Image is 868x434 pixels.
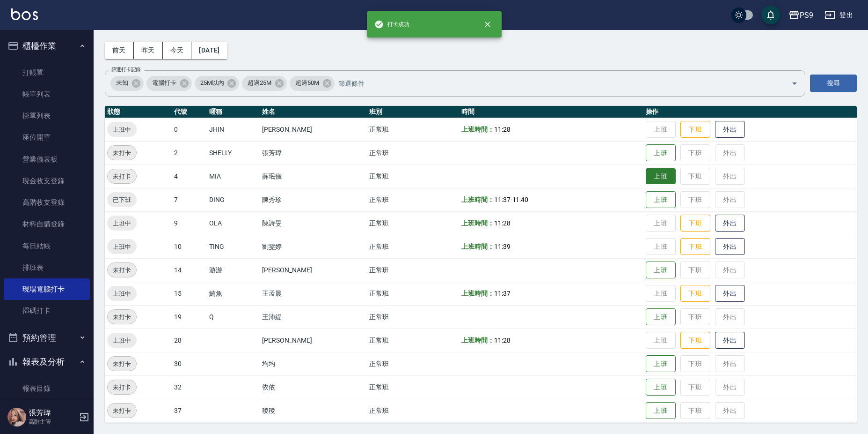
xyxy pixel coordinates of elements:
td: 正常班 [367,399,459,422]
span: 25M以內 [195,78,230,88]
td: 10 [172,235,207,258]
span: 上班中 [107,289,137,299]
td: 9 [172,211,207,235]
div: 25M以內 [195,76,240,91]
td: [PERSON_NAME] [260,258,367,282]
button: PS9 [785,6,817,25]
span: 未打卡 [108,312,136,322]
b: 上班時間： [461,243,494,250]
td: 陳詩旻 [260,211,367,235]
div: 超過50M [290,76,335,91]
button: 外出 [715,285,745,302]
td: 30 [172,352,207,375]
button: 下班 [680,238,710,255]
a: 高階收支登錄 [4,192,90,213]
td: 正常班 [367,305,459,329]
td: 正常班 [367,352,459,375]
td: 7 [172,188,207,211]
td: 正常班 [367,118,459,141]
span: 超過25M [242,78,277,88]
button: 上班 [646,144,676,162]
span: 上班中 [107,125,137,135]
span: 11:28 [494,126,511,133]
button: 下班 [680,332,710,349]
td: 4 [172,165,207,188]
span: 超過50M [290,78,325,88]
span: 已下班 [107,195,137,205]
button: 今天 [163,42,192,59]
span: 未打卡 [108,265,136,275]
th: 姓名 [260,106,367,118]
span: 上班中 [107,242,137,252]
button: Open [787,76,802,91]
a: 座位開單 [4,127,90,148]
button: 外出 [715,238,745,255]
span: 未打卡 [108,382,136,392]
span: 上班中 [107,336,137,345]
button: 登出 [821,7,857,24]
td: 陳秀珍 [260,188,367,211]
td: 正常班 [367,141,459,165]
td: 游游 [207,258,260,282]
b: 上班時間： [461,196,494,203]
td: 正常班 [367,165,459,188]
td: 王沛緹 [260,305,367,329]
button: close [477,14,498,35]
a: 每日結帳 [4,235,90,257]
td: 稜稜 [260,399,367,422]
td: MIA [207,165,260,188]
td: OLA [207,211,260,235]
a: 報表目錄 [4,378,90,399]
label: 篩選打卡記錄 [111,66,141,73]
td: 正常班 [367,188,459,211]
button: 上班 [646,355,676,373]
th: 狀態 [105,106,172,118]
td: 15 [172,282,207,305]
span: 未打卡 [108,359,136,369]
td: 0 [172,118,207,141]
b: 上班時間： [461,126,494,133]
td: 正常班 [367,235,459,258]
a: 現場電腦打卡 [4,278,90,300]
button: 下班 [680,121,710,138]
a: 打帳單 [4,62,90,83]
td: 蘇珉儀 [260,165,367,188]
span: 11:39 [494,243,511,250]
th: 暱稱 [207,106,260,118]
div: 未知 [110,76,144,91]
td: Q [207,305,260,329]
span: 未打卡 [108,148,136,158]
td: 2 [172,141,207,165]
a: 營業儀表板 [4,149,90,170]
span: 11:28 [494,219,511,227]
span: 未打卡 [108,172,136,181]
td: [PERSON_NAME] [260,329,367,352]
img: Person [7,408,26,427]
a: 帳單列表 [4,83,90,105]
td: 14 [172,258,207,282]
td: 均均 [260,352,367,375]
button: 預約管理 [4,326,90,350]
td: 王孟晨 [260,282,367,305]
span: 未打卡 [108,406,136,416]
td: 張芳瑋 [260,141,367,165]
button: 外出 [715,215,745,232]
img: Logo [11,8,38,20]
div: PS9 [800,9,813,21]
input: 篩選條件 [336,75,775,91]
button: 櫃檯作業 [4,34,90,58]
button: 上班 [646,308,676,326]
p: 高階主管 [29,418,76,426]
span: 11:28 [494,337,511,344]
td: DING [207,188,260,211]
td: SHELLY [207,141,260,165]
td: 劉雯婷 [260,235,367,258]
span: 上班中 [107,218,137,228]
button: 下班 [680,285,710,302]
a: 排班表 [4,257,90,278]
button: 上班 [646,191,676,209]
th: 時間 [459,106,643,118]
button: save [761,6,780,24]
td: 32 [172,375,207,399]
a: 掃碼打卡 [4,300,90,322]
